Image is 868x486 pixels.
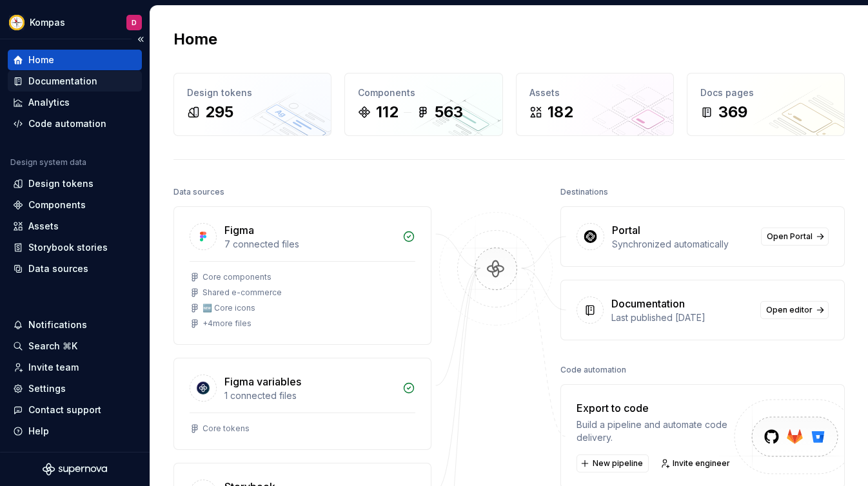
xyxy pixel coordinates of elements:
[202,287,282,298] div: Shared e-commerce
[30,16,65,29] div: Kompas
[8,216,142,237] a: Assets
[577,418,736,444] div: Build a pipeline and automate code delivery.
[28,318,87,331] div: Notifications
[28,75,97,88] div: Documentation
[224,389,395,402] div: 1 connected files
[28,199,86,211] div: Components
[28,425,49,438] div: Help
[28,361,79,374] div: Invite team
[577,454,649,472] button: New pipeline
[687,73,845,136] a: Docs pages369
[173,183,224,201] div: Data sources
[718,102,747,122] div: 369
[8,378,142,399] a: Settings
[761,228,829,246] a: Open Portal
[10,157,86,168] div: Design system data
[202,303,255,313] div: 🆕 Core icons
[344,73,502,136] a: Components112563
[8,173,142,194] a: Design tokens
[700,86,831,99] div: Docs pages
[202,318,252,329] div: + 4 more files
[28,241,108,254] div: Storybook stories
[8,336,142,356] button: Search ⌘K
[435,102,463,122] div: 563
[612,222,640,238] div: Portal
[673,458,730,469] span: Invite engineer
[611,311,753,324] div: Last published [DATE]
[8,92,142,113] a: Analytics
[8,315,142,335] button: Notifications
[8,400,142,420] button: Contact support
[28,53,54,66] div: Home
[224,222,254,238] div: Figma
[611,296,685,311] div: Documentation
[560,361,626,379] div: Code automation
[376,102,399,122] div: 112
[28,117,106,130] div: Code automation
[187,86,318,99] div: Design tokens
[8,421,142,442] button: Help
[173,358,431,450] a: Figma variables1 connected filesCore tokens
[547,102,573,122] div: 182
[8,195,142,215] a: Components
[173,29,217,50] h2: Home
[8,357,142,378] a: Invite team
[28,220,59,233] div: Assets
[8,71,142,92] a: Documentation
[560,183,608,201] div: Destinations
[132,30,150,48] button: Collapse sidebar
[205,102,233,122] div: 295
[173,206,431,345] a: Figma7 connected filesCore componentsShared e-commerce🆕 Core icons+4more files
[28,177,94,190] div: Design tokens
[656,454,736,472] a: Invite engineer
[593,458,643,469] span: New pipeline
[516,73,674,136] a: Assets182
[3,8,147,36] button: KompasD
[28,403,101,416] div: Contact support
[8,113,142,134] a: Code automation
[612,238,753,251] div: Synchronized automatically
[202,272,271,282] div: Core components
[577,400,736,416] div: Export to code
[173,73,331,136] a: Design tokens295
[43,463,107,476] svg: Supernova Logo
[28,262,88,275] div: Data sources
[8,50,142,70] a: Home
[8,237,142,258] a: Storybook stories
[224,374,301,389] div: Figma variables
[9,15,25,30] img: 08074ee4-1ecd-486d-a7dc-923fcc0bed6c.png
[28,96,70,109] div: Analytics
[358,86,489,99] div: Components
[529,86,660,99] div: Assets
[202,423,250,434] div: Core tokens
[8,258,142,279] a: Data sources
[132,17,137,28] div: D
[767,231,813,242] span: Open Portal
[28,382,66,395] div: Settings
[28,340,77,353] div: Search ⌘K
[766,305,813,315] span: Open editor
[224,238,395,251] div: 7 connected files
[760,301,829,319] a: Open editor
